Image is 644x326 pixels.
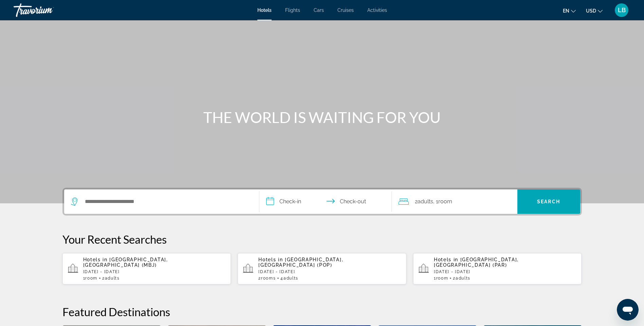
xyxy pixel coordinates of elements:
[83,257,108,262] span: Hotels in
[83,276,97,281] span: 1
[436,276,448,281] span: Room
[83,269,226,274] p: [DATE] - [DATE]
[280,276,298,281] span: 4
[64,189,580,214] div: Search widget
[238,253,406,285] button: Hotels in [GEOGRAPHIC_DATA], [GEOGRAPHIC_DATA] (POP)[DATE] - [DATE]2rooms4Adults
[285,7,300,13] a: Flights
[257,7,272,13] a: Hotels
[613,3,630,17] button: User Menu
[453,276,471,281] span: 2
[456,276,471,281] span: Adults
[563,6,576,16] button: Change language
[84,197,249,207] input: Search hotel destination
[537,199,560,204] span: Search
[438,198,452,205] span: Room
[586,8,596,14] span: USD
[433,197,452,206] span: , 1
[392,189,517,214] button: Travelers: 2 adults, 0 children
[62,232,582,246] p: Your Recent Searches
[618,7,626,14] span: LB
[195,108,449,126] h1: THE WORLD IS WAITING FOR YOU
[415,197,433,206] span: 2
[258,276,276,281] span: 2
[258,257,283,262] span: Hotels in
[367,7,387,13] a: Activities
[102,276,120,281] span: 2
[62,253,231,285] button: Hotels in [GEOGRAPHIC_DATA], [GEOGRAPHIC_DATA] (MBJ)[DATE] - [DATE]1Room2Adults
[418,198,433,205] span: Adults
[283,276,298,281] span: Adults
[434,257,458,262] span: Hotels in
[85,276,97,281] span: Room
[258,269,401,274] p: [DATE] - [DATE]
[314,7,324,13] a: Cars
[83,257,168,268] span: [GEOGRAPHIC_DATA], [GEOGRAPHIC_DATA] (MBJ)
[586,6,603,16] button: Change currency
[105,276,120,281] span: Adults
[563,8,569,14] span: en
[434,269,576,274] p: [DATE] - [DATE]
[413,253,582,285] button: Hotels in [GEOGRAPHIC_DATA], [GEOGRAPHIC_DATA] (PAR)[DATE] - [DATE]1Room2Adults
[62,305,582,319] h2: Featured Destinations
[434,276,448,281] span: 1
[337,7,354,13] a: Cruises
[517,189,580,214] button: Search
[617,299,639,321] iframe: Button to launch messaging window
[259,189,392,214] button: Select check in and out date
[14,1,81,19] a: Travorium
[258,257,343,268] span: [GEOGRAPHIC_DATA], [GEOGRAPHIC_DATA] (POP)
[261,276,276,281] span: rooms
[434,257,519,268] span: [GEOGRAPHIC_DATA], [GEOGRAPHIC_DATA] (PAR)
